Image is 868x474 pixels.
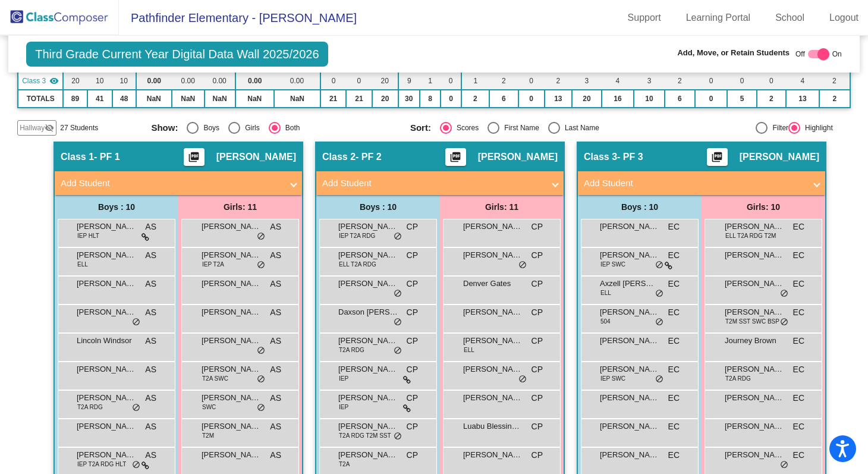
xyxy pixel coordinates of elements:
[274,90,320,108] td: NaN
[202,449,261,461] span: [PERSON_NAME]
[786,90,819,108] td: 13
[532,249,543,262] span: CP
[257,260,265,270] span: do_not_disturb_alt
[257,403,265,413] span: do_not_disturb_alt
[600,363,659,375] span: [PERSON_NAME]
[410,122,660,134] mat-radio-group: Select an option
[634,72,665,90] td: 3
[768,123,788,133] div: Filter
[668,420,680,433] span: EC
[63,90,87,108] td: 89
[463,420,523,432] span: Luabu Blessing [PERSON_NAME]
[398,72,420,90] td: 9
[145,335,156,347] span: AS
[216,151,296,163] span: [PERSON_NAME]
[339,460,350,469] span: T2A
[795,49,805,59] span: Off
[257,232,265,241] span: do_not_disturb_alt
[463,249,523,261] span: [PERSON_NAME]
[77,363,136,375] span: [PERSON_NAME]
[820,8,868,27] a: Logout
[87,72,112,90] td: 10
[202,403,216,412] span: SWC
[270,363,281,376] span: AS
[463,392,523,404] span: [PERSON_NAME]
[87,90,112,108] td: 41
[270,278,281,290] span: AS
[338,221,398,233] span: [PERSON_NAME]
[532,278,543,290] span: CP
[584,177,805,190] mat-panel-title: Add Student
[394,318,402,327] span: do_not_disturb_alt
[257,346,265,356] span: do_not_disturb_alt
[346,90,372,108] td: 21
[77,392,136,404] span: [PERSON_NAME]
[132,460,140,470] span: do_not_disturb_alt
[463,449,523,461] span: [PERSON_NAME]
[26,42,328,67] span: Third Grade Current Year Digital Data Wall 2025/2026
[202,335,261,347] span: [PERSON_NAME]
[710,151,724,168] mat-icon: picture_as_pdf
[145,363,156,376] span: AS
[461,72,489,90] td: 1
[205,72,235,90] td: 0.00
[572,72,602,90] td: 3
[119,8,357,27] span: Pathfinder Elementary - [PERSON_NAME]
[793,335,804,347] span: EC
[600,306,659,318] span: [PERSON_NAME]
[20,123,45,133] span: Hallway
[532,420,543,433] span: CP
[394,432,402,441] span: do_not_disturb_alt
[463,306,523,318] span: [PERSON_NAME]
[668,249,680,262] span: EC
[448,151,463,168] mat-icon: picture_as_pdf
[202,278,261,290] span: [PERSON_NAME] Day
[441,72,461,90] td: 0
[463,363,523,375] span: [PERSON_NAME]
[725,420,784,432] span: [PERSON_NAME]
[668,392,680,404] span: EC
[725,231,776,240] span: ELL T2A RDG T2M
[184,148,205,166] button: Print Students Details
[55,171,302,195] mat-expansion-panel-header: Add Student
[600,317,611,326] span: 504
[136,90,172,108] td: NaN
[145,249,156,262] span: AS
[489,72,518,90] td: 2
[316,195,440,219] div: Boys : 10
[600,278,659,290] span: Axzell [PERSON_NAME][GEOGRAPHIC_DATA]
[677,47,790,59] span: Add, Move, or Retain Students
[725,335,784,347] span: Journey Brown
[407,278,418,290] span: CP
[132,403,140,413] span: do_not_disturb_alt
[77,221,136,233] span: [PERSON_NAME] [PERSON_NAME]
[478,151,558,163] span: [PERSON_NAME]
[398,90,420,108] td: 30
[202,306,261,318] span: [PERSON_NAME]
[532,221,543,233] span: CP
[600,260,625,269] span: IEP SWC
[518,72,545,90] td: 0
[600,449,659,461] span: [PERSON_NAME]
[202,392,261,404] span: [PERSON_NAME]
[532,335,543,347] span: CP
[584,151,617,163] span: Class 3
[18,72,63,90] td: Emily Courtney - PF 3
[578,171,825,195] mat-expansion-panel-header: Add Student
[338,449,398,461] span: [PERSON_NAME]
[545,72,573,90] td: 2
[725,317,779,326] span: T2M SST SWC BSP
[322,177,543,190] mat-panel-title: Add Student
[518,260,527,270] span: do_not_disturb_alt
[793,249,804,262] span: EC
[793,392,804,404] span: EC
[725,306,784,318] span: [PERSON_NAME]
[77,231,99,240] span: IEP HLT
[112,90,136,108] td: 48
[257,375,265,384] span: do_not_disturb_alt
[270,420,281,433] span: AS
[394,346,402,356] span: do_not_disturb_alt
[793,363,804,376] span: EC
[339,374,348,383] span: IEP
[420,72,441,90] td: 1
